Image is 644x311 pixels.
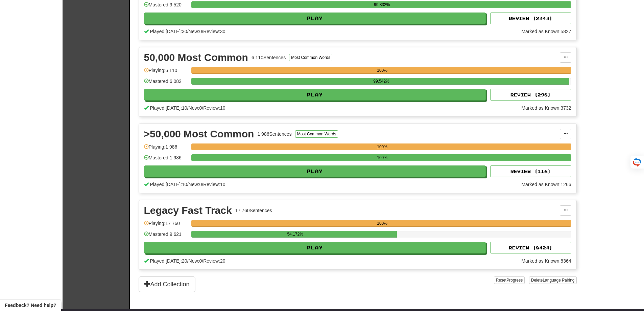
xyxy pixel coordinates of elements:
div: 100% [193,220,571,227]
span: / [202,105,203,111]
button: Review (8424) [490,242,571,253]
span: Open feedback widget [5,302,56,309]
button: Play [144,89,486,101]
button: DeleteLanguage Pairing [529,276,577,284]
span: New: 0 [189,182,202,187]
button: Play [144,242,486,253]
button: Review (116) [490,165,571,177]
div: 99.542% [193,78,570,85]
button: Review (2343) [490,13,571,24]
span: Language Pairing [543,278,574,283]
span: / [187,182,189,187]
button: Play [144,165,486,177]
span: / [202,182,203,187]
div: >50,000 Most Common [144,129,254,139]
span: / [202,258,203,264]
button: ResetProgress [494,276,525,284]
div: Mastered: 9 621 [144,231,188,242]
span: / [202,29,203,34]
span: / [187,105,189,111]
div: Marked as Known: 1266 [521,181,571,188]
span: Review: 10 [203,105,225,111]
div: 99.832% [193,1,571,8]
div: Mastered: 9 520 [144,1,188,13]
div: Legacy Fast Track [144,205,232,216]
button: Add Collection [139,276,195,292]
span: Review: 30 [203,29,225,34]
button: Play [144,13,486,24]
span: New: 0 [189,105,202,111]
button: Review (298) [490,89,571,101]
span: Review: 10 [203,182,225,187]
div: 17 760 Sentences [235,207,272,214]
div: Mastered: 1 986 [144,154,188,165]
div: Playing: 17 760 [144,220,188,231]
div: 50,000 Most Common [144,52,248,63]
span: Played [DATE]: 10 [150,182,187,187]
div: Playing: 1 986 [144,143,188,155]
div: 54.172% [193,231,397,238]
button: Most Common Words [289,54,332,61]
div: Marked as Known: 5827 [521,28,571,35]
div: 6 110 Sentences [252,54,286,61]
span: / [187,258,189,264]
span: Played [DATE]: 20 [150,258,187,264]
div: Marked as Known: 3732 [521,105,571,111]
span: Progress [506,278,523,283]
span: Review: 20 [203,258,225,264]
span: New: 0 [189,258,202,264]
div: Marked as Known: 8364 [521,258,571,264]
span: Played [DATE]: 30 [150,29,187,34]
span: / [187,29,189,34]
div: Mastered: 6 082 [144,78,188,89]
span: Played [DATE]: 10 [150,105,187,111]
div: 1 986 Sentences [257,131,291,137]
div: 100% [193,154,571,161]
div: 100% [193,143,571,150]
div: 100% [193,67,571,74]
button: Most Common Words [295,130,338,138]
span: New: 0 [189,29,202,34]
div: Playing: 6 110 [144,67,188,78]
